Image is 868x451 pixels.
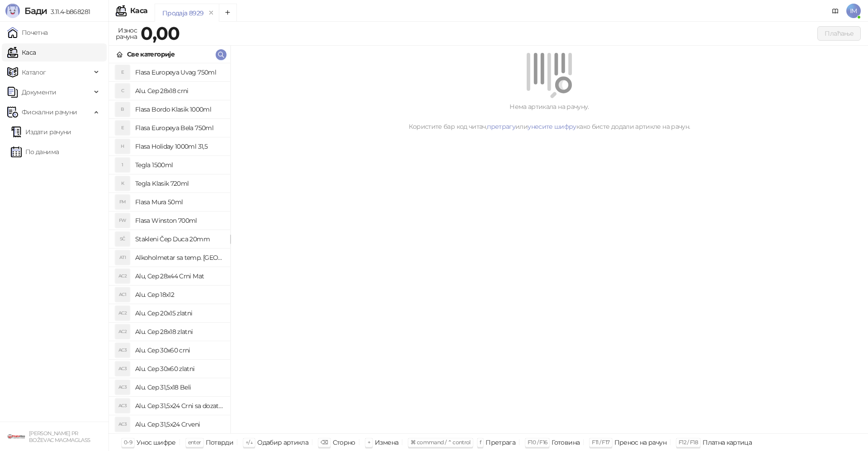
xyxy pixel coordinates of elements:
[480,439,481,446] span: f
[205,9,217,17] button: remove
[135,269,223,283] h4: Alu, Cep 28x44 Crni Mat
[22,63,46,81] span: Каталог
[321,439,328,446] span: ⌫
[109,63,230,433] div: grid
[592,439,609,446] span: F11 / F17
[528,439,547,446] span: F10 / F16
[115,287,130,302] div: AC1
[115,213,130,228] div: FW
[135,399,223,413] h4: Alu. Cep 31,5x24 Crni sa dozatorom
[115,362,130,376] div: AC3
[135,306,223,320] h4: Alu. Cep 20x15 zlatni
[219,4,237,22] button: Add tab
[135,417,223,432] h4: Alu. Cep 31,5x24 Crveni
[29,430,90,443] small: [PERSON_NAME] PR BOŽEVAC MAGMAGLASS
[528,122,576,131] a: унесите шифру
[115,399,130,413] div: AC3
[22,103,77,121] span: Фискални рачуни
[135,362,223,376] h4: Alu. Cep 30x60 zlatni
[135,343,223,357] h4: Alu. Cep 30x60 crni
[115,102,130,117] div: B
[137,437,176,448] div: Унос шифре
[679,439,698,446] span: F12 / F18
[115,269,130,283] div: AC2
[135,139,223,154] h4: Flasa Holiday 1000ml 31,5
[115,84,130,98] div: C
[333,437,355,448] div: Сторно
[135,324,223,339] h4: Alu. Cep 28x18 zlatni
[135,287,223,302] h4: Alu. Cep 18x12
[130,7,147,14] div: Каса
[115,195,130,209] div: FM
[135,65,223,80] h4: Flasa Europeya Uvag 750ml
[115,232,130,246] div: SČ
[846,4,861,18] span: IM
[135,102,223,117] h4: Flasa Bordo Klasik 1000ml
[135,213,223,228] h4: Flasa Winston 700ml
[135,232,223,246] h4: Stakleni Čep Duca 20mm
[135,195,223,209] h4: Flasa Mura 50ml
[115,158,130,172] div: 1
[828,4,843,18] a: Документација
[11,143,59,161] a: По данима
[487,122,515,131] a: претрагу
[141,22,179,44] strong: 0,00
[115,324,130,339] div: AC2
[552,437,580,448] div: Готовина
[7,43,36,61] a: Каса
[127,49,175,59] div: Све категорије
[115,250,130,265] div: ATI
[410,439,471,446] span: ⌘ command / ⌃ control
[115,343,130,357] div: AC3
[241,102,857,132] div: Нема артикала на рачуну. Користите бар код читач, или како бисте додали артикле на рачун.
[135,84,223,98] h4: Alu. Cep 28x18 crni
[11,123,71,141] a: Издати рачуни
[817,26,861,41] button: Плаћање
[115,65,130,80] div: E
[47,8,90,16] span: 3.11.4-b868281
[368,439,370,446] span: +
[135,158,223,172] h4: Tegla 1500ml
[22,83,56,101] span: Документи
[7,23,48,42] a: Почетна
[206,437,234,448] div: Потврди
[703,437,752,448] div: Платна картица
[7,428,25,446] img: 64x64-companyLogo-1893ffd3-f8d7-40ed-872e-741d608dc9d9.png
[24,5,47,16] span: Бади
[375,437,398,448] div: Измена
[124,439,132,446] span: 0-9
[135,380,223,395] h4: Alu. Cep 31,5x18 Beli
[162,8,203,18] div: Продаја 8929
[245,439,253,446] span: ↑/↓
[114,24,139,42] div: Износ рачуна
[135,176,223,191] h4: Tegla Klasik 720ml
[135,121,223,135] h4: Flasa Europeya Bela 750ml
[115,417,130,432] div: AC3
[115,176,130,191] div: K
[614,437,666,448] div: Пренос на рачун
[115,380,130,395] div: AC3
[486,437,515,448] div: Претрага
[5,4,20,18] img: Logo
[188,439,201,446] span: enter
[135,250,223,265] h4: Alkoholmetar sa temp. [GEOGRAPHIC_DATA]
[115,139,130,154] div: H
[115,306,130,320] div: AC2
[115,121,130,135] div: E
[257,437,308,448] div: Одабир артикла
